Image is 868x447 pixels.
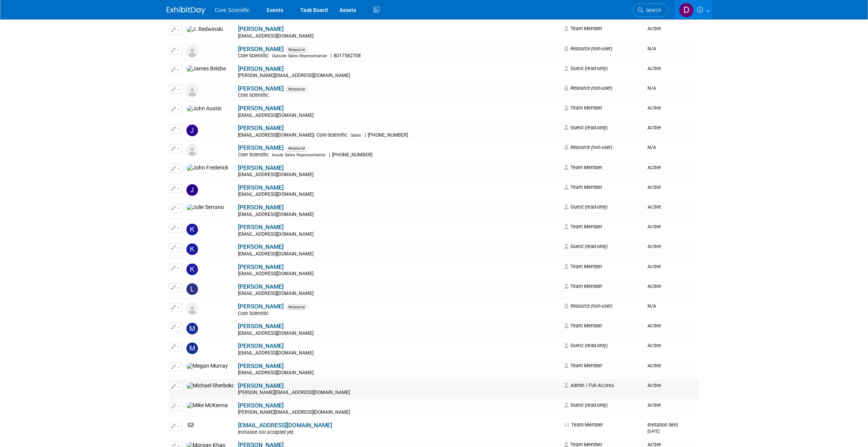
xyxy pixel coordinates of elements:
[564,382,614,388] span: Admin / Full Access
[564,264,602,269] span: Team Member
[186,243,198,255] img: Kim Kahlmorgan
[238,152,271,158] span: Core Scientific
[186,264,198,275] img: Kyle Gee
[238,402,284,409] a: [PERSON_NAME]
[564,26,602,31] span: Team Member
[648,224,661,229] span: Active
[186,363,228,370] img: Megan Murray
[238,132,559,139] div: [EMAIL_ADDRESS][DOMAIN_NAME]
[648,283,661,289] span: Active
[564,224,602,229] span: Team Member
[648,164,661,170] span: Active
[186,343,198,354] img: Marty ORourke
[365,132,366,138] span: |
[238,204,284,211] a: [PERSON_NAME]
[564,65,608,71] span: Guest (read-only)
[186,26,223,33] img: J. Redwinski
[643,7,661,13] span: Search
[238,33,559,39] div: [EMAIL_ADDRESS][DOMAIN_NAME]
[648,144,656,150] span: N/A
[648,125,661,130] span: Active
[564,164,602,170] span: Team Member
[186,125,198,136] img: John Bobrytzke
[238,105,284,112] a: [PERSON_NAME]
[331,53,332,58] span: |
[186,144,198,156] img: Resource
[238,46,284,53] a: [PERSON_NAME]
[315,132,350,138] span: Core-Scientific
[648,46,656,51] span: N/A
[238,65,284,72] a: [PERSON_NAME]
[351,133,361,138] span: Sales
[167,7,205,14] img: ExhibitDay
[238,409,559,416] div: [PERSON_NAME][EMAIL_ADDRESS][DOMAIN_NAME]
[648,184,661,190] span: Active
[238,53,271,58] span: Core Scientific
[564,85,612,91] span: Resource (non-user)
[238,231,559,238] div: [EMAIL_ADDRESS][DOMAIN_NAME]
[648,343,661,348] span: Active
[186,164,228,171] img: John Frederick
[238,343,284,349] a: [PERSON_NAME]
[564,422,603,428] span: Team Member
[186,283,198,295] img: Luis jaramillo
[238,382,284,389] a: [PERSON_NAME]
[186,46,198,57] img: Resource
[648,85,656,91] span: N/A
[564,343,608,348] span: Guest (read-only)
[238,323,284,330] a: [PERSON_NAME]
[186,323,198,334] img: Mark LoBosco
[238,331,559,337] div: [EMAIL_ADDRESS][DOMAIN_NAME]
[679,3,694,17] img: Dan Boro
[238,264,284,271] a: [PERSON_NAME]
[332,53,363,58] span: 8017582708
[186,105,222,112] img: John Austin
[186,65,226,72] img: James Belshe
[648,422,678,434] span: Invitation Sent
[286,47,308,53] span: Resource
[648,26,661,31] span: Active
[564,125,608,130] span: Guest (read-only)
[186,402,228,409] img: Mike McKenna
[238,164,284,171] a: [PERSON_NAME]
[633,3,668,17] a: Search
[238,422,332,429] a: [EMAIL_ADDRESS][DOMAIN_NAME]
[238,303,284,310] a: [PERSON_NAME]
[564,144,612,150] span: Resource (non-user)
[238,172,559,178] div: [EMAIL_ADDRESS][DOMAIN_NAME]
[238,311,271,316] span: Core Scientific
[272,53,327,58] span: Outside Sales Represenative
[238,224,284,231] a: [PERSON_NAME]
[186,85,198,97] img: Resource
[648,264,661,269] span: Active
[329,152,330,158] span: |
[272,152,325,158] span: Inside Sales Representative
[186,224,198,235] img: Kendal Pobol
[238,192,559,198] div: [EMAIL_ADDRESS][DOMAIN_NAME]
[186,303,198,315] img: Resource
[238,363,284,370] a: [PERSON_NAME]
[648,243,661,249] span: Active
[564,303,612,309] span: Resource (non-user)
[313,132,315,138] span: |
[238,350,559,356] div: [EMAIL_ADDRESS][DOMAIN_NAME]
[564,46,612,51] span: Resource (non-user)
[564,323,602,329] span: Team Member
[238,125,284,132] a: [PERSON_NAME]
[238,144,284,151] a: [PERSON_NAME]
[186,184,198,196] img: Jordan McCullough
[648,323,661,329] span: Active
[648,65,661,71] span: Active
[215,7,250,13] span: Core Scientific
[238,283,284,290] a: [PERSON_NAME]
[238,430,559,436] div: Invitation not accepted yet.
[286,305,308,310] span: Resource
[238,251,559,257] div: [EMAIL_ADDRESS][DOMAIN_NAME]
[564,283,602,289] span: Team Member
[238,73,559,79] div: [PERSON_NAME][EMAIL_ADDRESS][DOMAIN_NAME]
[238,26,284,33] a: [PERSON_NAME]
[564,243,608,249] span: Guest (read-only)
[564,363,602,368] span: Team Member
[564,105,602,111] span: Team Member
[648,105,661,111] span: Active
